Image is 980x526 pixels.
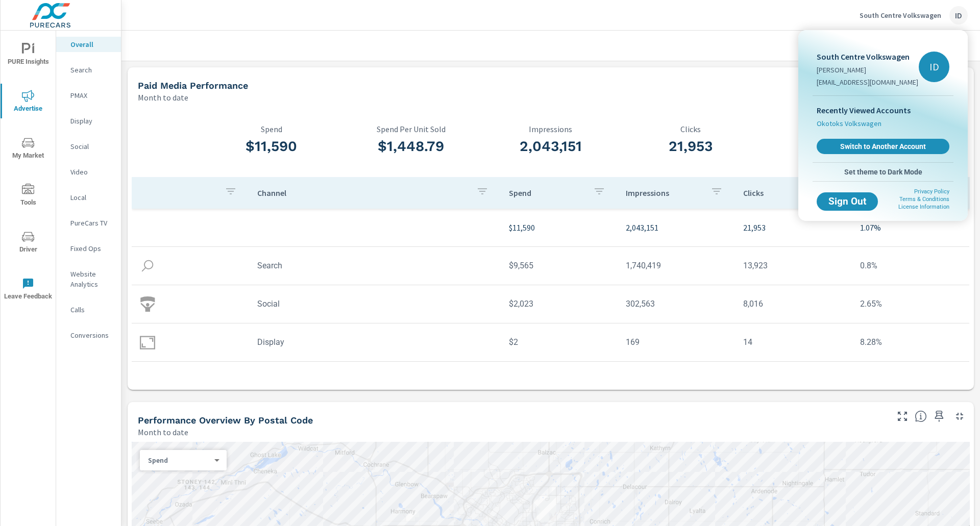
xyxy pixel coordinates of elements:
[898,204,949,210] a: License Information
[822,142,944,151] span: Switch to Another Account
[817,65,918,75] p: [PERSON_NAME]
[919,52,949,82] div: ID
[817,77,918,87] p: [EMAIL_ADDRESS][DOMAIN_NAME]
[813,163,953,181] button: Set theme to Dark Mode
[825,197,870,206] span: Sign Out
[817,167,949,177] span: Set theme to Dark Mode
[899,196,949,203] a: Terms & Conditions
[817,51,918,63] p: South Centre Volkswagen
[817,118,881,129] span: Okotoks Volkswagen
[817,139,949,154] a: Switch to Another Account
[817,104,949,116] p: Recently Viewed Accounts
[817,192,878,211] button: Sign Out
[914,188,949,195] a: Privacy Policy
